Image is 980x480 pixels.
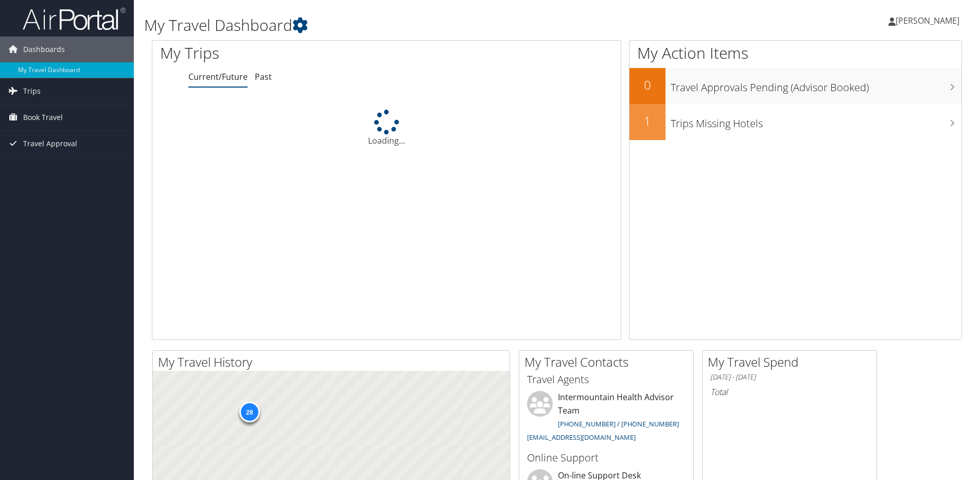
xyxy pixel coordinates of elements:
div: 28 [239,402,259,422]
a: [PERSON_NAME] [888,5,970,36]
h3: Online Support [527,451,686,465]
span: Travel Approval [23,131,77,157]
span: Dashboards [23,37,65,62]
a: [EMAIL_ADDRESS][DOMAIN_NAME] [527,433,636,442]
a: Current/Future [188,71,248,82]
h2: 0 [629,76,666,94]
h3: Travel Approvals Pending (Advisor Booked) [671,75,961,95]
span: Book Travel [23,105,63,130]
span: [PERSON_NAME] [896,15,959,26]
h6: Total [710,386,869,398]
h3: Trips Missing Hotels [671,111,961,131]
h3: Travel Agents [527,372,686,387]
span: Trips [23,78,41,104]
h1: My Action Items [629,42,961,64]
a: 0Travel Approvals Pending (Advisor Booked) [629,68,961,104]
h2: My Travel Contacts [524,353,693,371]
a: [PHONE_NUMBER] / [PHONE_NUMBER] [558,419,679,428]
img: airportal-logo.png [23,7,126,31]
h6: [DATE] - [DATE] [710,372,869,382]
h1: My Travel Dashboard [144,14,694,36]
h1: My Trips [160,42,418,64]
li: Intermountain Health Advisor Team [522,391,691,446]
h2: My Travel Spend [708,353,877,371]
a: 1Trips Missing Hotels [629,104,961,140]
h2: My Travel History [158,353,510,371]
a: Past [255,71,272,82]
h2: 1 [629,112,666,130]
div: Loading... [152,110,621,147]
